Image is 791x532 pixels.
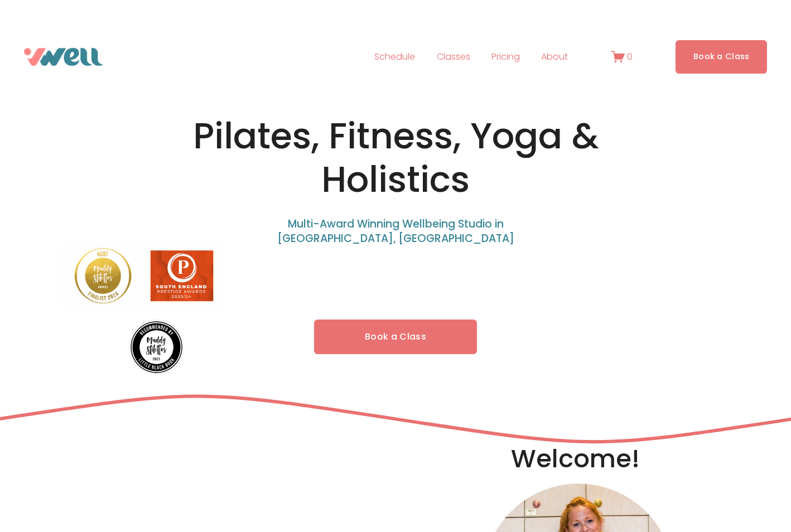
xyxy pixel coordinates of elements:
[437,48,470,66] a: folder dropdown
[314,320,477,355] a: Book a Class
[611,50,633,64] a: 0 items in cart
[491,48,520,66] a: Pricing
[437,49,470,65] span: Classes
[541,48,568,66] a: folder dropdown
[511,443,645,475] h2: Welcome!
[145,114,645,202] h1: Pilates, Fitness, Yoga & Holistics
[24,48,103,66] img: VWell
[277,216,514,246] span: Multi-Award Winning Wellbeing Studio in [GEOGRAPHIC_DATA], [GEOGRAPHIC_DATA]
[676,40,768,73] a: Book a Class
[627,50,633,63] span: 0
[374,48,415,66] a: Schedule
[541,49,568,65] span: About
